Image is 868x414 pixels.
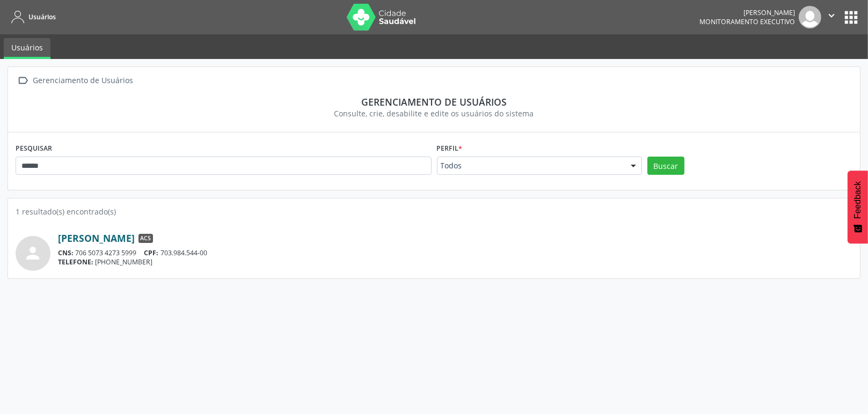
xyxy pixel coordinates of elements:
[58,248,852,257] div: 706 5073 4273 5999 703.984.544-00
[16,73,31,88] i: 
[853,181,863,219] span: Feedback
[58,257,852,267] div: [PHONE_NUMBER]
[821,6,842,28] button: 
[58,232,135,244] a: [PERSON_NAME]
[24,243,43,263] i: person
[138,234,153,243] span: ACS
[699,17,795,26] span: Monitoramento Executivo
[23,96,845,108] div: Gerenciamento de usuários
[58,248,74,257] span: CNS:
[16,206,852,217] div: 1 resultado(s) encontrado(s)
[848,171,868,243] button: Feedback - Mostrar pesquisa
[437,140,463,157] label: Perfil
[58,257,93,267] span: TELEFONE:
[23,108,845,119] div: Consulte, crie, desabilite e edite os usuários do sistema
[16,73,135,88] a:  Gerenciamento de Usuários
[8,8,56,26] a: Usuários
[16,140,52,157] label: PESQUISAR
[31,73,135,88] div: Gerenciamento de Usuários
[647,157,684,175] button: Buscar
[842,8,860,27] button: apps
[699,8,795,17] div: [PERSON_NAME]
[441,160,620,171] span: Todos
[799,6,821,28] img: img
[28,12,56,21] span: Usuários
[4,38,50,59] a: Usuários
[826,10,837,21] i: 
[144,248,159,257] span: CPF:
